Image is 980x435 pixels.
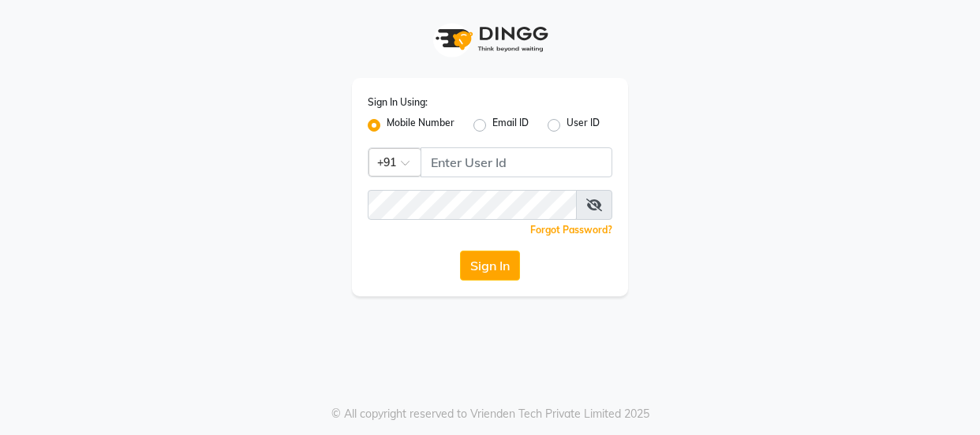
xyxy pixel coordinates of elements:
label: Mobile Number [387,116,454,135]
input: Username [421,147,612,177]
label: User ID [567,116,600,135]
label: Email ID [492,116,529,135]
label: Sign In Using: [368,95,428,110]
input: Username [368,190,577,220]
button: Sign In [460,251,520,281]
img: logo1.svg [427,16,553,62]
a: Forgot Password? [530,224,612,236]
